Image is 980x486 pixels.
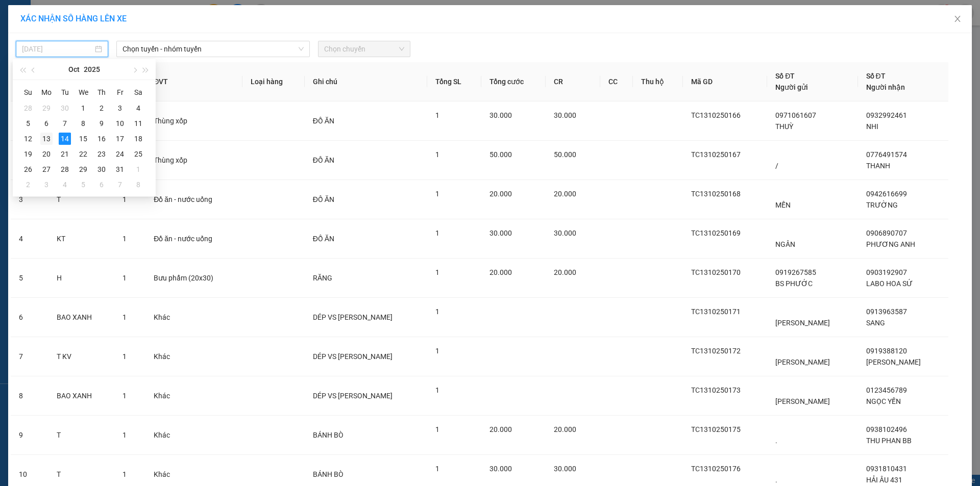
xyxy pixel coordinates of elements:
[122,392,127,400] span: 1
[435,150,439,159] span: 1
[481,62,546,101] th: Tổng cước
[775,72,795,80] span: Số ĐT
[37,146,56,162] td: 2025-10-20
[92,84,111,100] th: Th
[554,111,576,119] span: 30.000
[56,131,74,146] td: 2025-10-14
[435,347,439,355] span: 1
[943,5,972,34] button: Close
[56,162,74,177] td: 2025-10-28
[92,177,111,192] td: 2025-11-06
[866,319,885,327] span: SANG
[866,425,907,433] span: 0938102496
[122,274,127,282] span: 1
[122,195,127,203] span: 1
[775,397,830,405] span: [PERSON_NAME]
[775,319,830,327] span: [PERSON_NAME]
[95,133,108,145] div: 16
[691,465,741,473] span: TC1310250176
[691,386,741,394] span: TC1310250173
[866,347,907,355] span: 0919388120
[22,178,34,191] div: 2
[691,425,741,433] span: TC1310250175
[56,177,74,192] td: 2025-11-04
[145,337,242,376] td: Khác
[111,116,129,131] td: 2025-10-10
[866,122,878,131] span: NHI
[92,146,111,162] td: 2025-10-23
[866,111,907,119] span: 0932992461
[74,116,92,131] td: 2025-10-08
[775,437,777,445] span: .
[489,150,512,159] span: 50.000
[40,148,53,160] div: 20
[122,352,127,361] span: 1
[95,117,108,130] div: 9
[74,84,92,100] th: We
[132,117,144,130] div: 11
[111,131,129,146] td: 2025-10-17
[19,131,37,146] td: 2025-10-12
[37,100,56,116] td: 2025-09-29
[11,416,48,455] td: 9
[775,279,813,288] span: BS PHƯỚC
[11,337,48,376] td: 7
[111,100,129,116] td: 2025-10-03
[48,298,114,337] td: BAO XANH
[489,229,512,237] span: 30.000
[145,298,242,337] td: Khác
[132,102,144,114] div: 4
[866,279,913,288] span: LABO HOA SỨ
[489,111,512,119] span: 30.000
[56,116,74,131] td: 2025-10-07
[129,131,148,146] td: 2025-10-18
[77,102,89,114] div: 1
[92,131,111,146] td: 2025-10-16
[11,259,48,298] td: 5
[74,131,92,146] td: 2025-10-15
[313,431,344,439] span: BÁNH BÒ
[132,163,144,175] div: 1
[40,163,53,175] div: 27
[77,163,89,175] div: 29
[95,102,108,114] div: 2
[313,274,332,282] span: RĂNG
[866,83,905,91] span: Người nhận
[56,84,74,100] th: Tu
[59,117,71,130] div: 7
[866,162,890,170] span: THANH
[554,190,576,198] span: 20.000
[111,84,129,100] th: Fr
[313,352,393,361] span: DÉP VS [PERSON_NAME]
[435,229,439,237] span: 1
[68,59,80,80] button: Oct
[313,195,334,203] span: ĐỒ ĂN
[775,111,816,119] span: 0971061607
[22,102,34,114] div: 28
[489,425,512,433] span: 20.000
[866,201,898,209] span: TRƯỜNG
[775,240,795,248] span: NGÂN
[95,163,108,175] div: 30
[145,141,242,180] td: Thùng xốp
[74,162,92,177] td: 2025-10-29
[775,358,830,366] span: [PERSON_NAME]
[56,100,74,116] td: 2025-09-30
[84,59,100,80] button: 2025
[37,162,56,177] td: 2025-10-27
[11,141,48,180] td: 2
[866,268,907,276] span: 0903192907
[95,178,108,191] div: 6
[40,102,53,114] div: 29
[683,62,767,101] th: Mã GD
[114,178,126,191] div: 7
[114,102,126,114] div: 3
[11,298,48,337] td: 6
[129,100,148,116] td: 2025-10-04
[691,347,741,355] span: TC1310250172
[19,146,37,162] td: 2025-10-19
[305,62,427,101] th: Ghi chú
[866,465,907,473] span: 0931810431
[11,376,48,416] td: 8
[554,229,576,237] span: 30.000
